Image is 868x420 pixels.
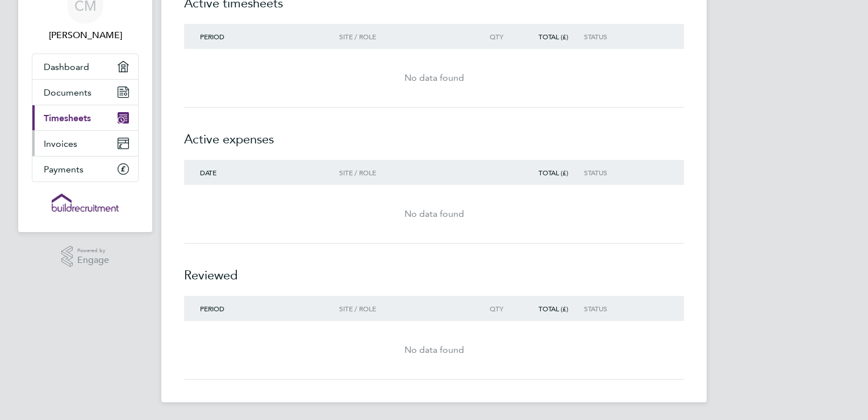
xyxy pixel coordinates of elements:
[339,32,469,40] div: Site / Role
[44,87,91,98] span: Documents
[339,304,469,312] div: Site / Role
[77,246,109,256] span: Powered by
[32,157,138,182] a: Payments
[184,343,684,357] div: No data found
[584,32,654,40] div: Status
[32,105,138,130] a: Timesheets
[519,304,584,312] div: Total (£)
[77,256,109,265] span: Engage
[469,32,519,40] div: Qty
[32,131,138,156] a: Invoices
[44,113,91,123] span: Timesheets
[519,168,584,176] div: Total (£)
[469,304,519,312] div: Qty
[200,32,224,41] span: Period
[184,244,684,296] h2: Reviewed
[584,304,654,312] div: Status
[32,80,138,105] a: Documents
[519,32,584,40] div: Total (£)
[584,168,654,176] div: Status
[184,108,684,160] h2: Active expenses
[32,28,139,42] span: Chevonne Mccann
[184,168,339,176] div: Date
[339,168,469,176] div: Site / Role
[44,164,84,175] span: Payments
[32,54,138,79] a: Dashboard
[32,193,139,212] a: Go to home page
[200,304,224,313] span: Period
[52,193,119,212] img: buildrec-logo-retina.png
[44,138,77,149] span: Invoices
[184,207,684,221] div: No data found
[44,61,89,72] span: Dashboard
[61,246,110,267] a: Powered byEngage
[184,71,684,85] div: No data found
